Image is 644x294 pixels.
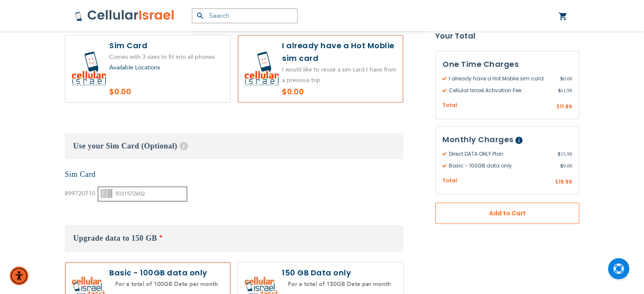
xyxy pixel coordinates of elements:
[435,203,579,224] button: Add to Cart
[558,87,572,94] span: 11.99
[558,87,561,94] span: $
[75,9,175,22] img: Cellular Israel Logo
[442,87,558,94] span: Cellular Israel Activation Fee
[180,142,188,150] span: Help
[558,178,572,185] span: 15.99
[442,177,457,185] span: Total
[435,30,579,42] strong: Your Total
[558,150,572,158] span: 15.99
[73,234,157,242] span: Upgrade data to 150 GB
[442,134,514,145] span: Monthly Charges
[442,102,457,110] span: Total
[442,75,560,82] span: I already have a Hot Moblie sim card
[560,162,572,170] span: 0.00
[560,75,572,82] span: 0.00
[10,267,28,285] div: Accessibility Menu
[560,103,572,110] span: 11.99
[65,133,404,159] h3: Use your Sim Card (Optional)
[463,209,551,218] span: Add to Cart
[560,75,563,82] span: $
[442,58,572,71] h3: One Time Charges
[65,170,96,179] a: Sim Card
[65,190,95,198] span: 899720710
[192,8,298,23] input: Search
[515,137,522,144] span: Help
[442,162,560,170] span: Basic - 100GB data only
[555,179,558,186] span: $
[442,150,558,158] span: Direct DATA ONLY Plan
[109,63,160,71] a: Available Locations
[556,103,560,111] span: $
[560,162,563,170] span: $
[98,187,187,201] input: Please enter 9-10 digits or 17-20 digits.
[558,150,561,158] span: $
